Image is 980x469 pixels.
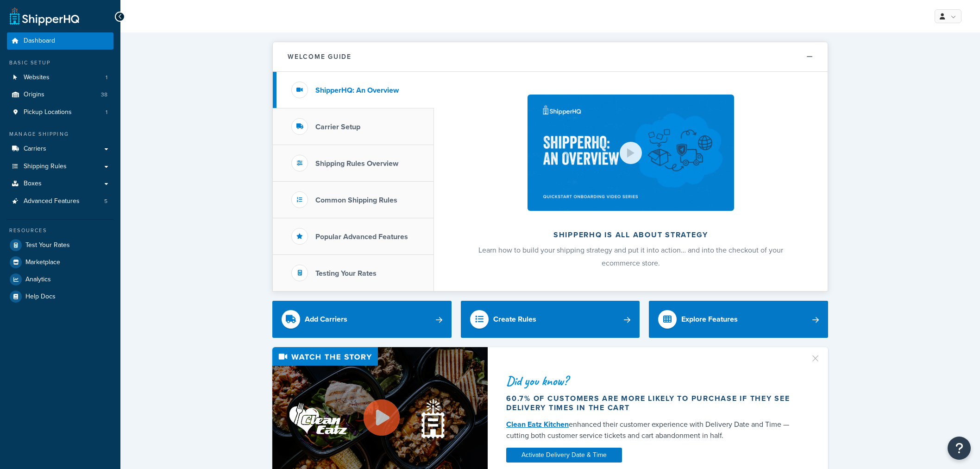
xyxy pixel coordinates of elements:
[24,37,55,45] span: Dashboard
[104,197,107,205] span: 5
[649,301,828,338] a: Explore Features
[315,233,408,241] h3: Popular Advanced Features
[288,53,352,60] h2: Welcome Guide
[7,86,113,103] li: Origins
[24,145,46,153] span: Carriers
[315,269,377,278] h3: Testing Your Rates
[25,259,60,266] span: Marketplace
[7,130,113,138] div: Manage Shipping
[7,271,113,288] a: Analytics
[25,293,56,301] span: Help Docs
[7,254,113,271] a: Marketplace
[7,104,113,121] li: Pickup Locations
[315,86,399,95] h3: ShipperHQ: An Overview
[7,237,113,254] a: Test Your Rates
[7,193,113,210] a: Advanced Features5
[106,108,107,116] span: 1
[7,59,113,67] div: Basic Setup
[7,86,113,103] a: Origins38
[24,197,80,205] span: Advanced Features
[506,394,799,412] div: 60.7% of customers are more likely to purchase if they see delivery times in the cart
[25,276,51,284] span: Analytics
[7,140,113,158] a: Carriers
[7,69,113,86] li: Websites
[24,74,50,82] span: Websites
[7,158,113,175] a: Shipping Rules
[948,437,971,460] button: Open Resource Center
[7,227,113,234] div: Resources
[315,123,360,131] h3: Carrier Setup
[106,74,107,82] span: 1
[506,419,799,441] div: enhanced their customer experience with Delivery Date and Time — cutting both customer service ti...
[24,163,67,171] span: Shipping Rules
[101,91,107,99] span: 38
[7,104,113,121] a: Pickup Locations1
[7,193,113,210] li: Advanced Features
[493,313,536,326] div: Create Rules
[24,108,72,116] span: Pickup Locations
[315,159,398,168] h3: Shipping Rules Overview
[24,91,44,99] span: Origins
[272,301,452,338] a: Add Carriers
[7,69,113,86] a: Websites1
[25,241,70,249] span: Test Your Rates
[478,245,783,268] span: Learn how to build your shipping strategy and put it into action… and into the checkout of your e...
[315,196,397,204] h3: Common Shipping Rules
[7,288,113,305] a: Help Docs
[681,313,738,326] div: Explore Features
[461,301,640,338] a: Create Rules
[305,313,347,326] div: Add Carriers
[7,175,113,192] a: Boxes
[506,419,569,430] a: Clean Eatz Kitchen
[7,32,113,50] a: Dashboard
[459,231,803,239] h2: ShipperHQ is all about strategy
[273,42,828,72] button: Welcome Guide
[24,180,42,188] span: Boxes
[506,448,622,463] a: Activate Delivery Date & Time
[506,374,799,387] div: Did you know?
[528,95,734,211] img: ShipperHQ is all about strategy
